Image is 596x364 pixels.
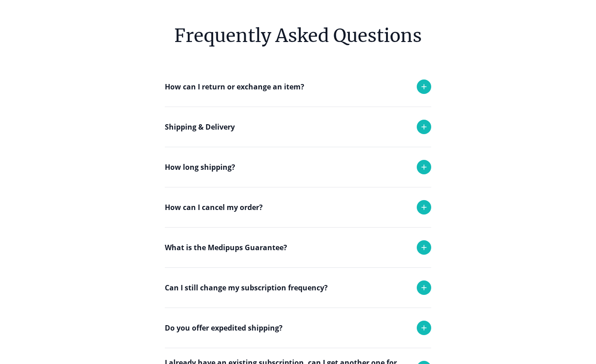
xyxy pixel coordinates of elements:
p: Can I still change my subscription frequency? [165,282,328,293]
p: What is the Medipups Guarantee? [165,242,287,253]
div: Yes you can. Simply reach out to support and we will adjust your monthly deliveries! [165,308,431,355]
div: Each order takes 1-2 business days to be delivered. [165,187,431,223]
p: How can I cancel my order? [165,202,263,213]
p: How long shipping? [165,162,235,173]
p: Do you offer expedited shipping? [165,322,283,333]
p: How can I return or exchange an item? [165,81,304,92]
h6: Frequently Asked Questions [165,23,431,49]
div: If you received the wrong product or your product was damaged in transit, we will replace it with... [165,267,431,325]
div: Any refund request and cancellation are subject to approval and turn around time is 24-48 hours. ... [165,227,431,307]
p: Shipping & Delivery [165,121,235,132]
